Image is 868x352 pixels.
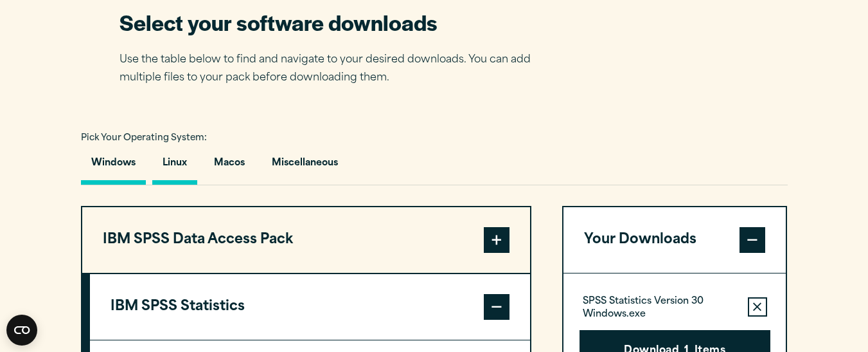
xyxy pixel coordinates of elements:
button: IBM SPSS Statistics [90,274,530,340]
button: Your Downloads [563,207,786,273]
h2: Select your software downloads [120,8,550,37]
button: Miscellaneous [261,148,348,185]
p: Use the table below to find and navigate to your desired downloads. You can add multiple files to... [120,51,550,88]
span: Pick Your Operating System: [81,134,207,142]
button: Open CMP widget [6,315,37,346]
p: SPSS Statistics Version 30 Windows.exe [583,295,738,321]
button: Windows [81,148,146,185]
button: Linux [152,148,197,185]
button: IBM SPSS Data Access Pack [82,207,530,273]
button: Macos [204,148,255,185]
